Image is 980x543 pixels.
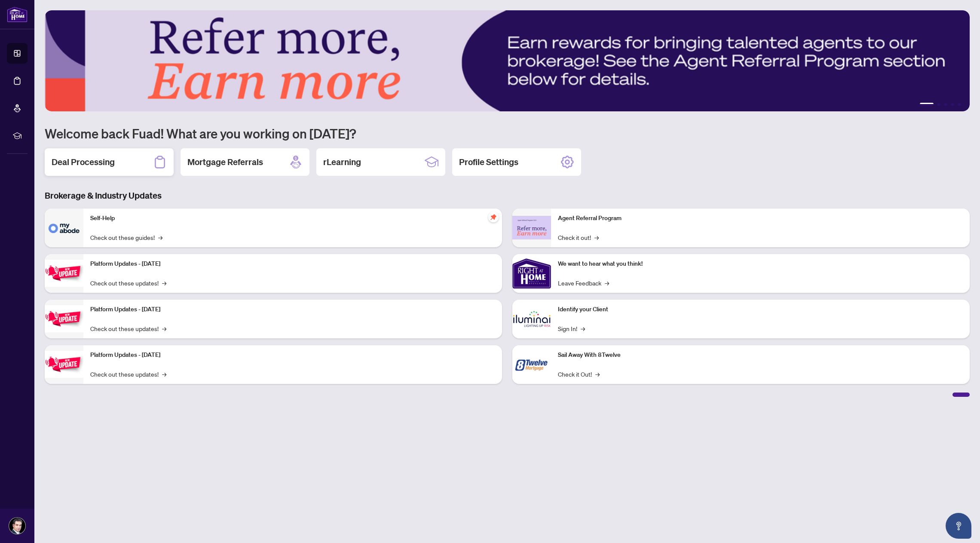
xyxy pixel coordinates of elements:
h1: Welcome back Fuad! What are you working on [DATE]? [45,125,970,141]
button: Open asap [946,513,971,539]
a: Sign In!→ [558,324,585,333]
span: → [158,233,162,242]
img: Slide 0 [45,10,970,111]
a: Check out these updates!→ [90,369,166,379]
button: 3 [944,103,947,106]
p: Sail Away With 8Twelve [558,350,963,360]
button: 2 [937,103,940,106]
span: → [581,324,585,333]
img: Platform Updates - July 8, 2025 [45,305,83,332]
h2: Deal Processing [52,156,115,168]
span: pushpin [488,212,499,222]
h2: Profile Settings [459,156,518,168]
span: → [595,369,600,379]
img: We want to hear what you think! [512,254,551,293]
p: Platform Updates - [DATE] [90,259,495,269]
img: Identify your Client [512,300,551,338]
p: Self-Help [90,214,495,223]
h2: rLearning [323,156,361,168]
img: Sail Away With 8Twelve [512,345,551,384]
p: Platform Updates - [DATE] [90,305,495,314]
button: 4 [951,103,954,106]
img: Agent Referral Program [512,216,551,239]
p: We want to hear what you think! [558,259,963,269]
a: Leave Feedback→ [558,278,609,288]
img: Platform Updates - July 21, 2025 [45,260,83,287]
span: → [594,233,599,242]
span: → [162,369,166,379]
p: Platform Updates - [DATE] [90,350,495,360]
a: Check it out!→ [558,233,599,242]
img: logo [7,6,28,22]
button: 5 [958,103,961,106]
a: Check out these updates!→ [90,278,166,288]
img: Platform Updates - June 23, 2025 [45,351,83,378]
p: Identify your Client [558,305,963,314]
span: → [162,278,166,288]
a: Check out these guides!→ [90,233,162,242]
button: 1 [920,103,934,106]
span: → [605,278,609,288]
span: → [162,324,166,333]
a: Check out these updates!→ [90,324,166,333]
a: Check it Out!→ [558,369,600,379]
h3: Brokerage & Industry Updates [45,190,970,202]
img: Self-Help [45,209,83,247]
h2: Mortgage Referrals [187,156,263,168]
p: Agent Referral Program [558,214,963,223]
img: Profile Icon [9,518,25,534]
